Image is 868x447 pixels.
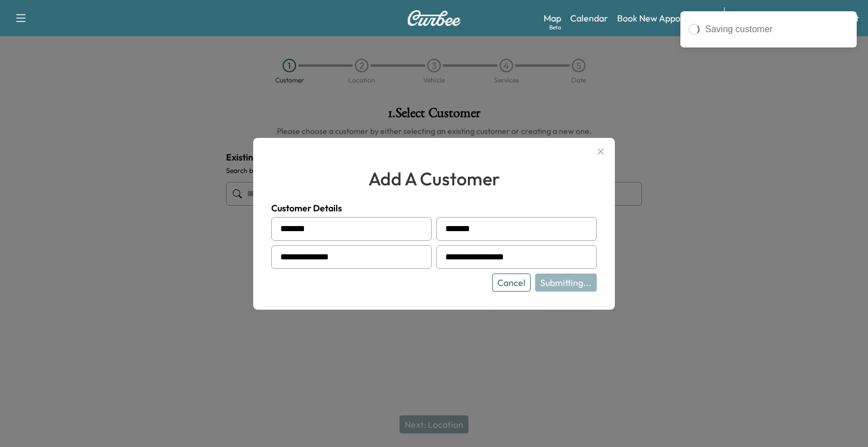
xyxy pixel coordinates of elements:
[705,23,849,36] div: Saving customer
[570,11,608,25] a: Calendar
[271,201,597,215] h4: Customer Details
[492,274,531,292] button: Cancel
[549,23,561,32] div: Beta
[407,10,461,26] img: Curbee Logo
[271,165,597,192] h2: add a customer
[617,11,713,25] a: Book New Appointment
[544,11,561,25] a: MapBeta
